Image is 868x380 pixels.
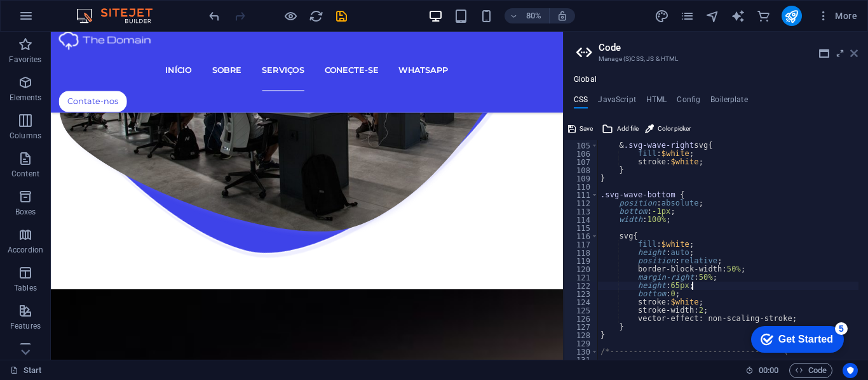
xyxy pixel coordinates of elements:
[207,8,222,23] button: undo
[10,363,42,378] a: Click to cancel selection. Double-click to open Pages
[10,131,41,141] p: Columns
[705,8,721,23] button: navigator
[564,183,599,191] div: 110
[15,207,36,217] p: Boxes
[617,121,639,136] span: Add file
[566,121,595,136] button: Save
[564,356,599,364] div: 131
[10,321,41,331] p: Features
[564,290,599,298] div: 123
[564,199,599,207] div: 112
[564,232,599,240] div: 116
[564,240,599,249] div: 117
[564,166,599,174] div: 108
[564,257,599,265] div: 119
[524,8,544,23] h6: 80%
[599,42,858,53] h2: Code
[564,323,599,331] div: 127
[564,273,599,282] div: 121
[654,9,669,23] i: Design (Ctrl+Alt+Y)
[574,75,597,85] h4: Global
[680,9,695,23] i: Pages (Ctrl+Alt+S)
[654,8,670,23] button: design
[37,14,92,25] div: Get Started
[564,249,599,257] div: 118
[564,331,599,339] div: 128
[564,348,599,356] div: 130
[782,6,802,26] button: publish
[646,95,667,109] h4: HTML
[9,55,41,65] p: Favorites
[564,207,599,216] div: 113
[680,8,695,23] button: pages
[705,9,720,23] i: Navigator
[756,9,771,23] i: Commerce
[564,150,599,158] div: 106
[309,9,323,23] i: Reload page
[812,6,862,26] button: More
[784,9,799,23] i: Publish
[843,363,858,378] button: Usercentrics
[564,298,599,306] div: 124
[795,363,827,378] span: Code
[564,141,599,150] div: 105
[643,121,693,136] button: Color picker
[564,265,599,273] div: 120
[283,8,298,23] button: Click here to leave preview mode and continue editing
[564,158,599,166] div: 107
[10,6,103,33] div: Get Started 5 items remaining, 0% complete
[8,245,43,255] p: Accordion
[564,339,599,348] div: 129
[564,191,599,199] div: 111
[600,121,641,136] button: Add file
[731,9,745,23] i: AI Writer
[564,224,599,232] div: 115
[557,10,568,22] i: On resize automatically adjust zoom level to fit chosen device.
[731,8,746,23] button: text_generator
[10,93,42,103] p: Elements
[768,365,770,375] span: :
[334,9,349,23] i: Save (Ctrl+S)
[580,121,593,136] span: Save
[73,8,168,23] img: Editor Logo
[598,95,635,109] h4: JavaScript
[564,282,599,290] div: 122
[564,216,599,224] div: 114
[564,315,599,323] div: 126
[334,8,349,23] button: save
[564,174,599,183] div: 109
[11,169,39,179] p: Content
[308,8,323,23] button: reload
[710,95,748,109] h4: Boilerplate
[574,95,588,109] h4: CSS
[789,363,832,378] button: Code
[817,10,857,22] span: More
[677,95,700,109] h4: Config
[564,306,599,315] div: 125
[759,363,778,378] span: 00 00
[658,121,691,136] span: Color picker
[94,3,107,15] div: 5
[756,8,771,23] button: commerce
[14,283,37,293] p: Tables
[599,53,832,65] h3: Manage (S)CSS, JS & HTML
[505,8,550,23] button: 80%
